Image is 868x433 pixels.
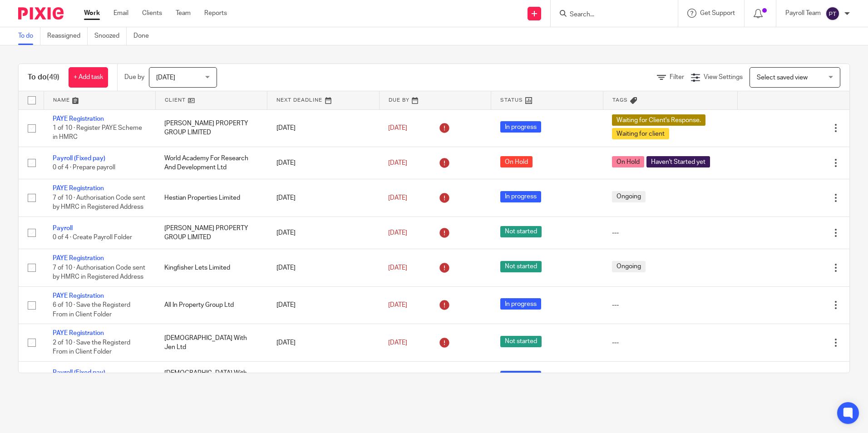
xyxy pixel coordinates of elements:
[155,249,267,286] td: Kingfisher Lets Limited
[267,216,379,249] td: [DATE]
[612,128,669,139] span: Waiting for client
[612,191,646,202] span: Ongoing
[53,195,145,211] span: 7 of 10 · Authorisation Code sent by HMRC in Registered Address
[267,109,379,147] td: [DATE]
[670,74,684,80] span: Filter
[155,286,267,324] td: All In Property Group Ltd
[500,261,542,272] span: Not started
[267,324,379,361] td: [DATE]
[28,73,59,82] h1: To do
[612,98,628,103] span: Tags
[84,9,100,18] a: Work
[612,261,646,272] span: Ongoing
[18,27,40,45] a: To do
[53,369,105,376] a: Payroll (Fixed pay)
[612,228,728,237] div: ---
[646,156,710,167] span: Haven't Started yet
[500,191,541,202] span: In progress
[700,10,735,16] span: Get Support
[142,9,162,18] a: Clients
[155,109,267,147] td: [PERSON_NAME] PROPERTY GROUP LIMITED
[704,74,743,80] span: View Settings
[94,27,127,45] a: Snoozed
[47,74,59,81] span: (49)
[267,147,379,179] td: [DATE]
[53,225,73,231] a: Payroll
[18,7,64,20] img: Pixie
[176,9,191,18] a: Team
[825,6,840,21] img: svg%3E
[267,179,379,216] td: [DATE]
[500,336,542,347] span: Not started
[156,74,175,81] span: [DATE]
[53,265,145,280] span: 7 of 10 · Authorisation Code sent by HMRC in Registered Address
[500,226,542,237] span: Not started
[53,255,104,261] a: PAYE Registration
[267,286,379,324] td: [DATE]
[388,195,407,201] span: [DATE]
[124,73,144,82] p: Due by
[612,156,644,167] span: On Hold
[204,9,227,18] a: Reports
[267,249,379,286] td: [DATE]
[155,147,267,179] td: World Academy For Research And Development Ltd
[47,27,88,45] a: Reassigned
[53,185,104,192] a: PAYE Registration
[53,293,104,299] a: PAYE Registration
[500,121,541,133] span: In progress
[133,27,156,45] a: Done
[267,361,379,394] td: [DATE]
[500,156,533,167] span: On Hold
[53,116,104,122] a: PAYE Registration
[612,338,728,347] div: ---
[388,302,407,308] span: [DATE]
[612,300,728,310] div: ---
[388,340,407,346] span: [DATE]
[155,216,267,249] td: [PERSON_NAME] PROPERTY GROUP LIMITED
[612,114,705,126] span: Waiting for Client's Response.
[757,74,808,81] span: Select saved view
[53,302,130,318] span: 6 of 10 · Save the Registerd From in Client Folder
[500,298,541,310] span: In progress
[53,155,105,162] a: Payroll (Fixed pay)
[155,361,267,394] td: [DEMOGRAPHIC_DATA] With Jen Ltd
[569,11,651,19] input: Search
[388,230,407,236] span: [DATE]
[53,164,115,171] span: 0 of 4 · Prepare payroll
[69,67,108,88] a: + Add task
[53,340,130,355] span: 2 of 10 · Save the Registerd From in Client Folder
[785,9,821,18] p: Payroll Team
[53,330,104,336] a: PAYE Registration
[500,371,541,382] span: In progress
[155,179,267,216] td: Hestian Properties Limited
[53,234,132,241] span: 0 of 4 · Create Payroll Folder
[388,125,407,131] span: [DATE]
[113,9,128,18] a: Email
[155,324,267,361] td: [DEMOGRAPHIC_DATA] With Jen Ltd
[388,265,407,271] span: [DATE]
[53,125,142,141] span: 1 of 10 · Register PAYE Scheme in HMRC
[388,160,407,166] span: [DATE]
